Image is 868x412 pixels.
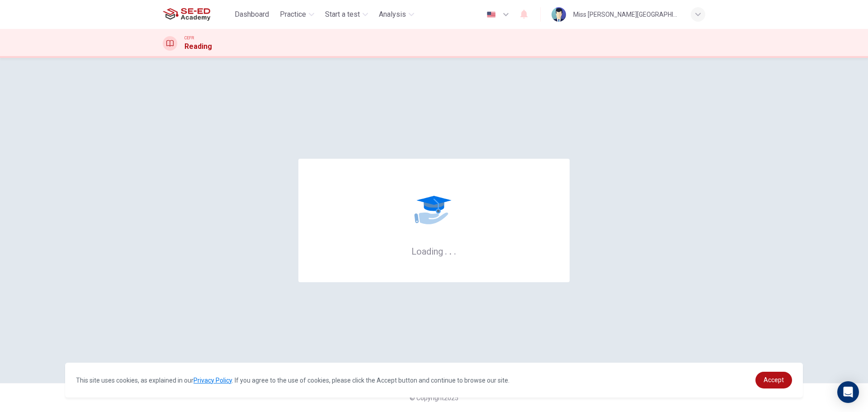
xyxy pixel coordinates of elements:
img: en [486,11,497,18]
a: SE-ED Academy logo [163,5,231,24]
h6: Loading [411,245,457,257]
span: Practice [280,9,306,20]
button: Practice [276,6,318,23]
h6: . [444,243,448,258]
div: Open Intercom Messenger [837,381,859,403]
button: Start a test [321,6,372,23]
span: Analysis [379,9,406,20]
span: Start a test [325,9,360,20]
h6: . [449,243,452,258]
button: Analysis [375,6,418,23]
a: dismiss cookie message [755,372,792,388]
button: Dashboard [231,6,273,23]
span: This site uses cookies, as explained in our . If you agree to the use of cookies, please click th... [76,377,509,384]
span: © Copyright 2025 [410,394,458,402]
div: Miss [PERSON_NAME][GEOGRAPHIC_DATA] [573,9,680,20]
h6: . [453,243,457,258]
span: CEFR [184,35,194,41]
span: Dashboard [235,9,269,20]
div: cookieconsent [65,363,803,398]
img: Profile picture [552,7,566,22]
img: SE-ED Academy logo [163,5,210,24]
span: Accept [764,376,784,384]
h1: Reading [184,41,212,52]
a: Privacy Policy [193,377,232,384]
